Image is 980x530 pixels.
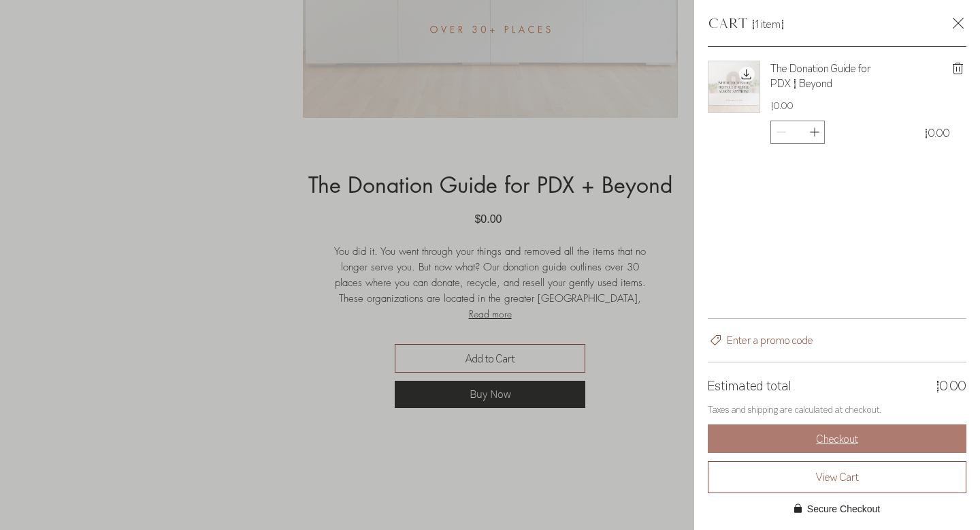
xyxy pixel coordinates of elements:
[708,403,966,417] span: Taxes and shipping are calculated at checkout.
[708,376,935,395] h3: Estimated total
[770,121,825,144] fieldset: Quantity
[708,332,966,347] button: Enter a promo code
[771,121,791,142] button: Decrement
[950,14,966,33] button: Close cart
[816,469,859,484] span: View Cart
[770,99,794,113] span: $0.00
[770,61,885,91] a: The Donation Guide for PDX + Beyond
[727,332,813,347] span: Enter a promo code
[804,121,824,142] button: Increment
[708,461,966,493] button: View Cart
[807,501,880,516] span: Secure Checkout
[950,61,966,79] button: remove The Donation Guide for PDX + Beyond from the cart
[817,433,858,444] span: Checkout
[708,61,759,112] img: The Donation Guide for PDX + Beyond
[935,376,966,395] span: $0.00
[708,14,749,33] h2: Cart
[924,125,950,140] div: $0.00
[708,424,966,453] button: Checkout
[791,121,804,142] input: Choose quantity
[751,16,785,31] span: (1 item)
